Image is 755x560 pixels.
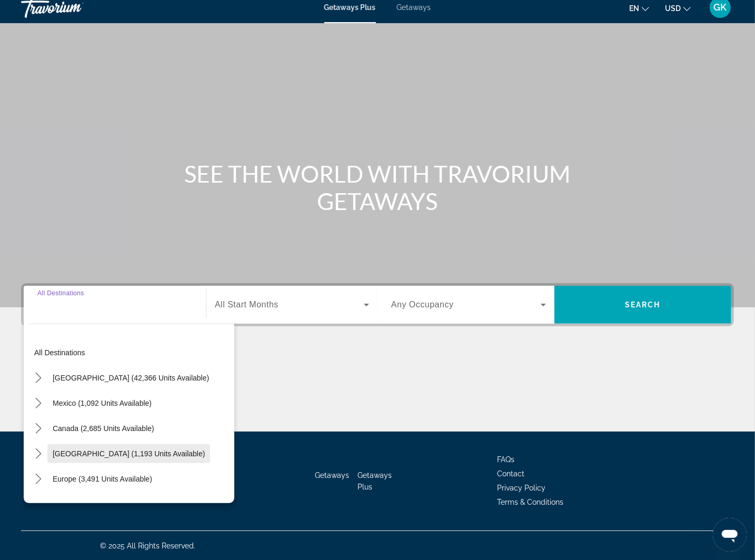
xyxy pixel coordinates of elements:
[629,4,639,13] span: en
[324,3,376,12] a: Getaways Plus
[29,495,47,514] button: Toggle Australia (252 units available) submenu
[47,419,160,438] button: Select destination: Canada (2,685 units available)
[53,424,154,433] span: Canada (2,685 units available)
[100,542,195,550] span: © 2025 All Rights Reserved.
[53,399,152,407] span: Mexico (1,092 units available)
[29,394,47,413] button: Toggle Mexico (1,092 units available) submenu
[625,301,661,309] span: Search
[53,449,205,458] span: [GEOGRAPHIC_DATA] (1,193 units available)
[497,484,545,492] a: Privacy Policy
[665,1,691,16] button: Change currency
[180,160,575,215] h1: SEE THE WORLD WITH TRAVORIUM GETAWAYS
[714,2,727,13] span: GK
[665,4,681,13] span: USD
[29,343,234,362] button: Select destination: All destinations
[24,286,731,324] div: Search widget
[29,419,47,438] button: Toggle Canada (2,685 units available) submenu
[47,495,156,514] button: Select destination: Australia (252 units available)
[358,471,392,491] a: Getaways Plus
[47,394,157,413] button: Select destination: Mexico (1,092 units available)
[24,318,234,503] div: Destination options
[397,3,431,12] a: Getaways
[497,469,524,478] a: Contact
[29,445,47,463] button: Toggle Caribbean & Atlantic Islands (1,193 units available) submenu
[554,286,731,324] button: Search
[497,455,514,464] a: FAQs
[629,1,649,16] button: Change language
[315,471,350,479] a: Getaways
[215,300,279,309] span: All Start Months
[53,374,209,382] span: [GEOGRAPHIC_DATA] (42,366 units available)
[47,469,157,488] button: Select destination: Europe (3,491 units available)
[53,475,152,483] span: Europe (3,491 units available)
[29,369,47,387] button: Toggle United States (42,366 units available) submenu
[47,368,214,387] button: Select destination: United States (42,366 units available)
[391,300,454,309] span: Any Occupancy
[713,518,747,552] iframe: Button to launch messaging window
[34,348,85,357] span: All destinations
[37,289,84,296] span: All Destinations
[497,498,563,506] a: Terms & Conditions
[47,444,210,463] button: Select destination: Caribbean & Atlantic Islands (1,193 units available)
[29,470,47,488] button: Toggle Europe (3,491 units available) submenu
[37,299,192,312] input: Select destination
